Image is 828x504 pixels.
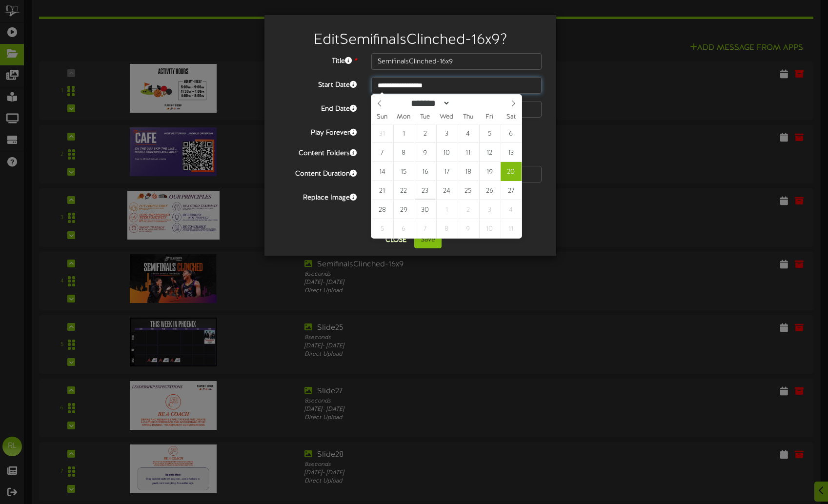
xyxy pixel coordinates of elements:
span: September 30, 2025 [415,200,436,219]
span: September 5, 2025 [479,124,500,143]
span: September 16, 2025 [415,162,436,181]
span: October 6, 2025 [393,219,414,238]
span: September 24, 2025 [436,181,457,200]
label: Content Duration [272,166,364,179]
span: October 11, 2025 [501,219,522,238]
span: September 19, 2025 [479,162,500,181]
span: September 6, 2025 [501,124,522,143]
span: October 3, 2025 [479,200,500,219]
span: October 4, 2025 [501,200,522,219]
span: September 11, 2025 [458,143,479,162]
input: Title [371,53,542,70]
span: October 7, 2025 [415,219,436,238]
label: Play Forever [272,125,364,138]
span: September 4, 2025 [458,124,479,143]
span: Tue [414,114,436,121]
span: September 17, 2025 [436,162,457,181]
label: Start Date [272,77,364,90]
button: Close [380,232,412,248]
span: September 27, 2025 [501,181,522,200]
span: September 3, 2025 [436,124,457,143]
span: September 21, 2025 [372,181,393,200]
span: Fri [479,114,500,121]
span: September 20, 2025 [501,162,522,181]
span: October 8, 2025 [436,219,457,238]
span: September 9, 2025 [415,143,436,162]
span: October 9, 2025 [458,219,479,238]
span: August 31, 2025 [372,124,393,143]
input: Year [450,98,485,108]
label: Content Folders [272,145,364,159]
span: September 10, 2025 [436,143,457,162]
span: September 18, 2025 [458,162,479,181]
span: September 14, 2025 [372,162,393,181]
span: Thu [457,114,479,121]
span: September 13, 2025 [501,143,522,162]
label: Title [272,53,364,66]
span: Wed [436,114,457,121]
span: September 1, 2025 [393,124,414,143]
span: September 7, 2025 [372,143,393,162]
span: September 28, 2025 [372,200,393,219]
label: End Date [272,101,364,114]
span: October 1, 2025 [436,200,457,219]
span: September 2, 2025 [415,124,436,143]
span: Mon [393,114,414,121]
span: Sat [500,114,522,121]
h2: Edit SemifinalsClinched-16x9 ? [279,32,542,48]
span: September 26, 2025 [479,181,500,200]
span: September 12, 2025 [479,143,500,162]
label: Replace Image [272,190,364,203]
span: September 23, 2025 [415,181,436,200]
span: September 8, 2025 [393,143,414,162]
span: October 5, 2025 [372,219,393,238]
span: September 29, 2025 [393,200,414,219]
button: Save [414,232,442,248]
span: October 2, 2025 [458,200,479,219]
span: September 22, 2025 [393,181,414,200]
span: September 15, 2025 [393,162,414,181]
span: October 10, 2025 [479,219,500,238]
span: Sun [371,114,393,121]
span: September 25, 2025 [458,181,479,200]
